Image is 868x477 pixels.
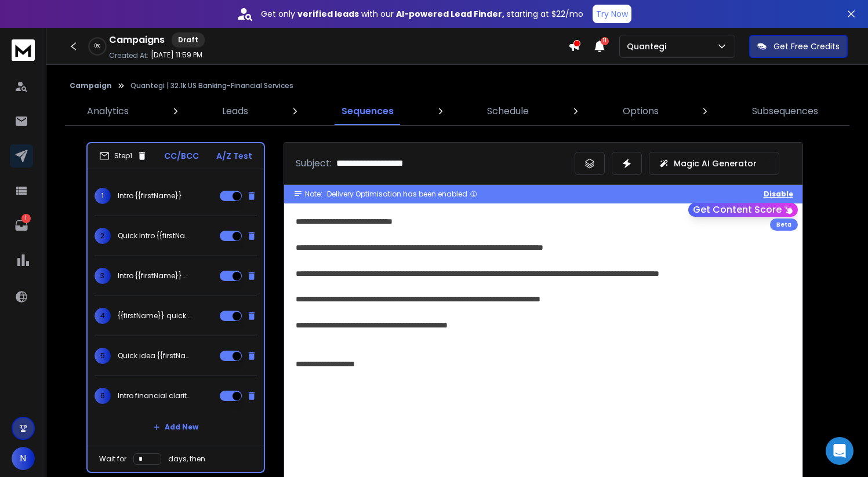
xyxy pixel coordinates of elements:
p: Get Free Credits [773,41,840,52]
span: 5 [95,348,111,364]
p: Magic AI Generator [674,158,757,169]
div: Draft [172,32,205,48]
li: Step1CC/BCCA/Z Test1Intro {{firstName}}2Quick Intro {{firstName}}3Intro {{firstName}} quick idea4... [86,142,265,473]
p: Get only with our starting at $22/mo [261,8,583,20]
button: Get Free Credits [749,35,848,58]
button: Get Content Score [688,203,798,217]
p: Wait for [99,454,126,464]
p: A/Z Test [216,150,252,162]
p: Quantegi [627,41,671,52]
span: 1 [95,188,111,204]
div: Beta [770,219,798,231]
p: CC/BCC [164,150,199,162]
a: Options [616,97,666,125]
a: Subsequences [745,97,825,125]
h1: Campaigns [109,33,165,47]
span: 6 [95,388,111,404]
p: Options [623,104,659,118]
button: N [12,447,35,470]
a: Sequences [335,97,401,125]
img: logo [12,39,35,61]
p: 1 [21,214,31,223]
button: Magic AI Generator [649,152,779,175]
p: days, then [168,454,205,464]
p: Quantegi | 32.1k US Banking-Financial Services [130,81,293,90]
a: Leads [215,97,255,125]
p: Analytics [87,104,129,118]
button: Disable [764,190,793,199]
p: Try Now [596,8,628,20]
p: Quick idea {{firstName}} [118,351,192,361]
p: [DATE] 11:59 PM [151,50,202,60]
span: 2 [95,228,111,244]
p: Leads [222,104,248,118]
p: 0 % [95,43,100,50]
p: Schedule [487,104,529,118]
a: Schedule [480,97,536,125]
p: Created At: [109,51,148,60]
span: 11 [601,37,609,45]
button: Campaign [70,81,112,90]
p: Quick Intro {{firstName}} [118,231,192,241]
p: Subject: [296,156,332,170]
div: Delivery Optimisation has been enabled [327,190,478,199]
p: Intro {{firstName}} quick idea [118,271,192,281]
div: Step 1 [99,151,147,161]
p: {{firstName}} quick finance win [118,311,192,321]
strong: verified leads [297,8,359,20]
p: Intro financial clarity for your team [118,391,192,400]
div: Open Intercom Messenger [826,437,854,465]
span: 3 [95,268,111,284]
strong: AI-powered Lead Finder, [396,8,504,20]
span: 4 [95,308,111,324]
p: Intro {{firstName}} [118,191,182,201]
span: Note: [305,190,322,199]
button: Add New [144,416,208,439]
p: Subsequences [752,104,818,118]
p: Sequences [342,104,394,118]
button: Try Now [593,5,631,23]
a: Analytics [80,97,136,125]
a: 1 [10,214,33,237]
